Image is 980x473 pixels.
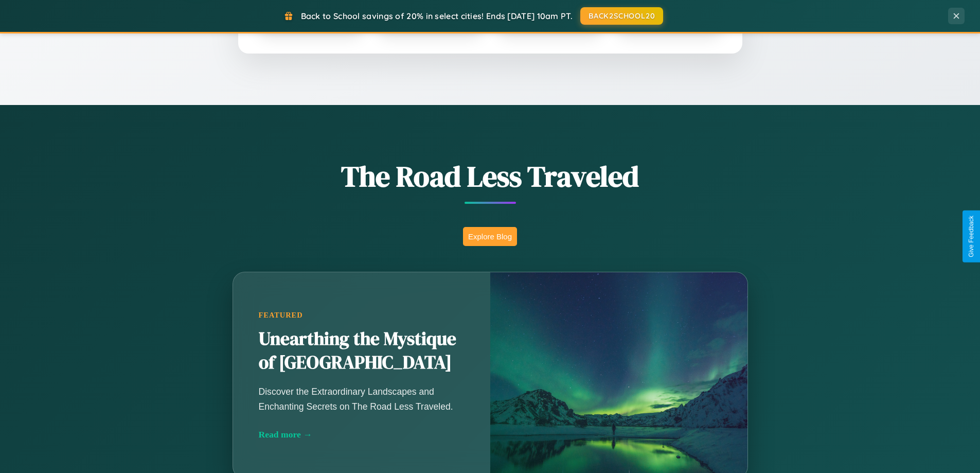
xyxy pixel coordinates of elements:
[182,156,799,196] h1: The Road Less Traveled
[463,227,517,246] button: Explore Blog
[259,311,465,320] div: Featured
[968,216,975,257] div: Give Feedback
[259,429,465,440] div: Read more →
[259,384,465,413] p: Discover the Extraordinary Landscapes and Enchanting Secrets on The Road Less Traveled.
[259,327,465,375] h2: Unearthing the Mystique of [GEOGRAPHIC_DATA]
[580,7,663,25] button: BACK2SCHOOL20
[301,11,573,21] span: Back to School savings of 20% in select cities! Ends [DATE] 10am PT.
